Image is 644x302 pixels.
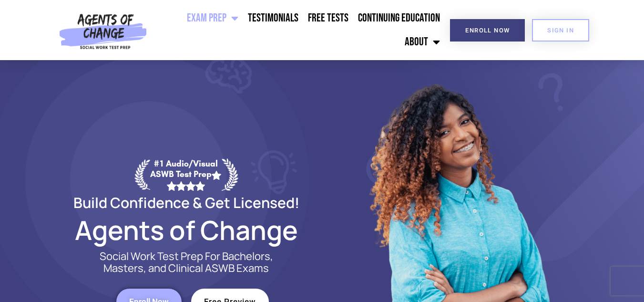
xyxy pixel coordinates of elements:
a: Continuing Education [353,6,445,30]
div: #1 Audio/Visual ASWB Test Prep [150,158,222,190]
p: Social Work Test Prep For Bachelors, Masters, and Clinical ASWB Exams [89,250,284,274]
a: About [400,30,445,54]
a: Free Tests [303,6,353,30]
nav: Menu [151,6,445,54]
h2: Build Confidence & Get Licensed! [51,196,322,209]
h2: Agents of Change [51,219,322,241]
a: Testimonials [243,6,303,30]
span: Enroll Now [465,27,510,33]
span: SIGN IN [547,27,574,33]
a: Exam Prep [182,6,243,30]
a: SIGN IN [532,19,589,42]
a: Enroll Now [450,19,525,42]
